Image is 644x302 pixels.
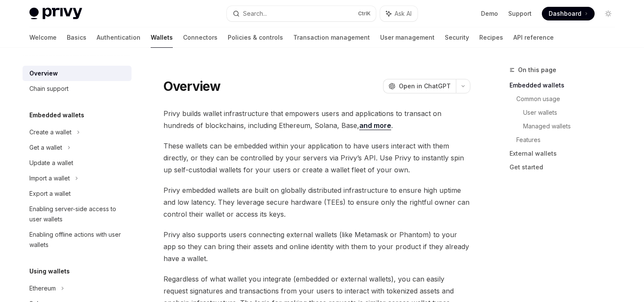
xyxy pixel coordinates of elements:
[29,110,84,120] h5: Embedded wallets
[29,158,73,168] div: Update a wallet
[67,27,86,48] a: Basics
[163,78,221,94] h1: Overview
[163,184,470,220] span: Privy embedded wallets are built on globally distributed infrastructure to ensure high uptime and...
[518,65,556,75] span: On this page
[508,9,532,18] a: Support
[479,27,503,48] a: Recipes
[23,227,132,253] a: Enabling offline actions with user wallets
[399,82,451,90] span: Open in ChatGPT
[227,6,376,21] button: Search...CtrlK
[23,186,132,201] a: Export a wallet
[23,155,132,171] a: Update a wallet
[29,229,126,250] div: Enabling offline actions with user wallets
[29,142,62,153] div: Get a wallet
[23,66,132,81] a: Overview
[380,6,418,21] button: Ask AI
[513,27,554,48] a: API reference
[509,160,622,174] a: Get started
[163,107,470,131] span: Privy builds wallet infrastructure that empowers users and applications to transact on hundreds o...
[509,78,622,92] a: Embedded wallets
[523,119,622,133] a: Managed wallets
[29,84,69,94] div: Chain support
[358,10,371,17] span: Ctrl K
[516,92,622,106] a: Common usage
[29,8,82,20] img: light logo
[380,27,435,48] a: User management
[23,201,132,227] a: Enabling server-side access to user wallets
[151,27,173,48] a: Wallets
[29,27,57,48] a: Welcome
[23,81,132,96] a: Chain support
[601,7,615,20] button: Toggle dark mode
[29,204,126,224] div: Enabling server-side access to user wallets
[29,283,56,293] div: Ethereum
[163,140,470,176] span: These wallets can be embedded within your application to have users interact with them directly, ...
[359,121,391,130] a: and more
[509,147,622,160] a: External wallets
[29,173,70,183] div: Import a wallet
[183,27,218,48] a: Connectors
[542,7,595,20] a: Dashboard
[29,68,58,78] div: Overview
[29,266,70,276] h5: Using wallets
[163,229,470,264] span: Privy also supports users connecting external wallets (like Metamask or Phantom) to your app so t...
[29,127,72,137] div: Create a wallet
[445,27,469,48] a: Security
[97,27,140,48] a: Authentication
[395,9,412,18] span: Ask AI
[383,79,456,93] button: Open in ChatGPT
[293,27,370,48] a: Transaction management
[481,9,498,18] a: Demo
[523,106,622,119] a: User wallets
[243,9,267,19] div: Search...
[29,189,71,199] div: Export a wallet
[516,133,622,147] a: Features
[228,27,283,48] a: Policies & controls
[549,9,581,18] span: Dashboard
